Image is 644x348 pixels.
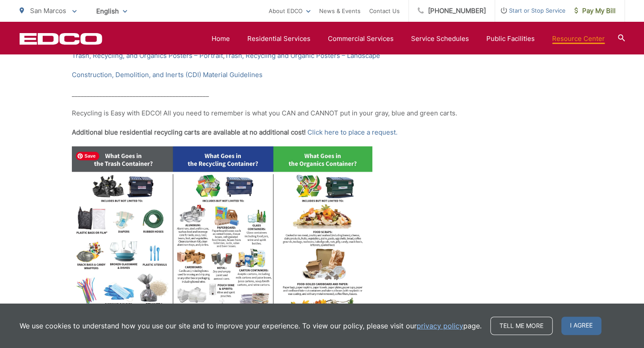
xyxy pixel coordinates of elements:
[72,108,573,118] p: Recycling is Easy with EDCO! All you need to remember is what you CAN and CANNOT put in your gray...
[30,7,66,15] span: San Marcos
[369,6,400,16] a: Contact Us
[247,34,310,44] a: Residential Services
[72,128,306,136] strong: Additional blue residential recycling carts are available at no additional cost!
[20,321,482,331] p: We use cookies to understand how you use our site and to improve your experience. To view our pol...
[212,34,230,44] a: Home
[411,34,469,44] a: Service Schedules
[307,127,398,138] a: Click here to place a request.
[90,3,134,19] span: English
[20,33,102,45] a: EDCD logo. Return to the homepage.
[486,34,535,44] a: Public Facilities
[72,51,573,61] p: ,
[490,317,553,335] a: Tell me more
[574,6,616,16] span: Pay My Bill
[417,321,463,331] a: privacy policy
[72,51,223,61] a: Trash, Recycling, and Organics Posters – Portrait
[76,152,99,160] span: Save
[72,70,263,80] a: Construction, Demolition, and Inerts (CDI) Material Guidelines
[552,34,605,44] a: Resource Center
[328,34,394,44] a: Commercial Services
[319,6,361,16] a: News & Events
[561,317,601,335] span: I agree
[72,89,573,99] p: _____________________________________________
[225,51,380,61] a: Trash, Recycling and Organic Posters – Landscape
[269,6,310,16] a: About EDCO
